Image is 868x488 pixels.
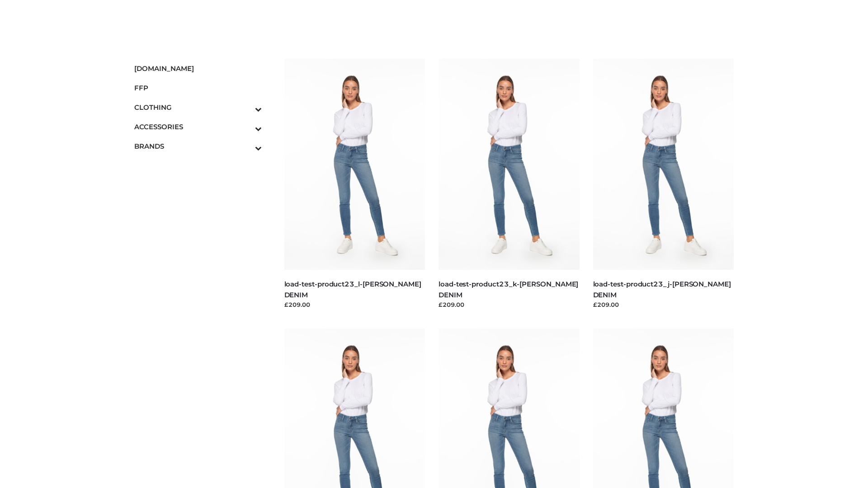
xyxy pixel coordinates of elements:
[284,280,421,299] a: load-test-product23_l-[PERSON_NAME] DENIM
[593,300,734,309] div: £209.00
[230,117,262,136] button: Toggle Submenu
[134,117,262,136] a: ACCESSORIESToggle Submenu
[134,63,262,74] span: [DOMAIN_NAME]
[134,102,262,113] span: CLOTHING
[230,136,262,156] button: Toggle Submenu
[134,136,262,156] a: BRANDSToggle Submenu
[134,78,262,98] a: FFP
[134,122,262,132] span: ACCESSORIES
[230,98,262,117] button: Toggle Submenu
[593,280,731,299] a: load-test-product23_j-[PERSON_NAME] DENIM
[134,141,262,151] span: BRANDS
[134,83,262,93] span: FFP
[134,98,262,117] a: CLOTHINGToggle Submenu
[439,280,578,299] a: load-test-product23_k-[PERSON_NAME] DENIM
[134,59,262,78] a: [DOMAIN_NAME]
[439,300,580,309] div: £209.00
[284,300,425,309] div: £209.00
